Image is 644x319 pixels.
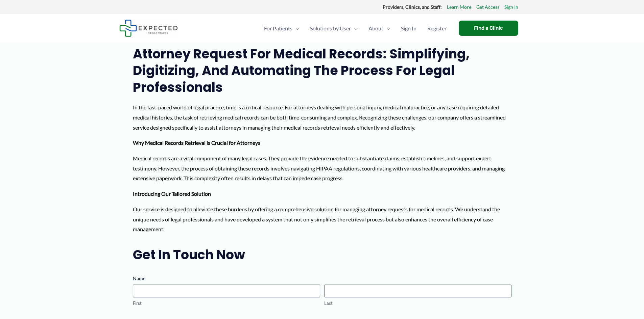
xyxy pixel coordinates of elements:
[119,20,178,37] img: Expected Healthcare Logo - side, dark font, small
[133,300,320,307] label: First
[133,46,511,96] h2: Attorney Request for Medical Records: Simplifying, Digitizing, and Automating the Process for Leg...
[264,17,292,40] span: For Patients
[401,17,416,40] span: Sign In
[259,17,452,40] nav: Primary Site Navigation
[133,104,506,130] span: In the fast-paced world of legal practice, time is a critical resource. For attorneys dealing wit...
[133,275,145,282] legend: Name
[459,21,518,36] a: Find a Clinic
[396,17,422,40] a: Sign In
[305,17,363,40] a: Solutions by UserMenu Toggle
[383,17,390,40] span: Menu Toggle
[133,153,511,183] p: Medical records are a vital component of many legal cases. They provide the evidence needed to su...
[351,17,358,40] span: Menu Toggle
[133,190,211,197] strong: Introducing Our Tailored Solution
[324,300,511,307] label: Last
[383,4,442,10] strong: Providers, Clinics, and Staff:
[427,17,447,40] span: Register
[133,246,511,263] h2: Get in touch now
[363,17,396,40] a: AboutMenu Toggle
[292,17,299,40] span: Menu Toggle
[310,17,351,40] span: Solutions by User
[447,3,471,11] a: Learn More
[422,17,452,40] a: Register
[504,3,518,11] a: Sign In
[368,17,383,40] span: About
[133,204,511,234] p: Our service is designed to alleviate these burdens by offering a comprehensive solution for manag...
[476,3,499,11] a: Get Access
[133,139,260,146] strong: Why Medical Records Retrieval is Crucial for Attorneys
[259,17,305,40] a: For PatientsMenu Toggle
